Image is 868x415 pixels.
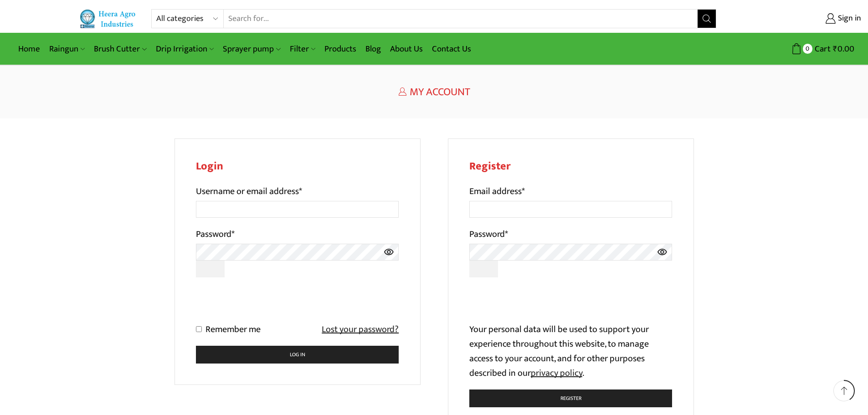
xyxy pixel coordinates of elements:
span: 0 [803,44,812,53]
input: Search for... [224,10,698,28]
iframe: reCAPTCHA [469,287,608,322]
span: Cart [812,43,831,55]
label: Username or email address [196,184,302,199]
a: Blog [361,38,385,60]
a: Products [320,38,361,60]
button: Log in [196,346,399,364]
label: Password [469,227,508,241]
label: Password [196,227,235,241]
a: About Us [385,38,427,60]
span: ₹ [833,42,837,56]
a: Drip Irrigation [151,38,218,60]
a: Home [14,38,45,60]
h2: Login [196,160,399,173]
button: Register [469,389,673,407]
a: Lost your password? [322,322,399,337]
iframe: reCAPTCHA [196,287,334,322]
bdi: 0.00 [833,42,854,56]
span: My Account [410,83,470,101]
a: Sign in [730,10,861,27]
button: Show password [469,261,498,277]
h2: Register [469,160,673,173]
a: Filter [285,38,320,60]
a: 0 Cart ₹0.00 [725,41,854,57]
button: Show password [196,261,225,277]
a: Raingun [45,38,89,60]
label: Email address [469,184,525,199]
a: Brush Cutter [89,38,151,60]
p: Your personal data will be used to support your experience throughout this website, to manage acc... [469,322,673,380]
span: Remember me [205,322,261,337]
button: Search button [698,10,716,28]
a: privacy policy [531,365,582,381]
a: Sprayer pump [218,38,285,60]
span: Sign in [836,13,861,25]
input: Remember me [196,326,202,332]
a: Contact Us [427,38,476,60]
